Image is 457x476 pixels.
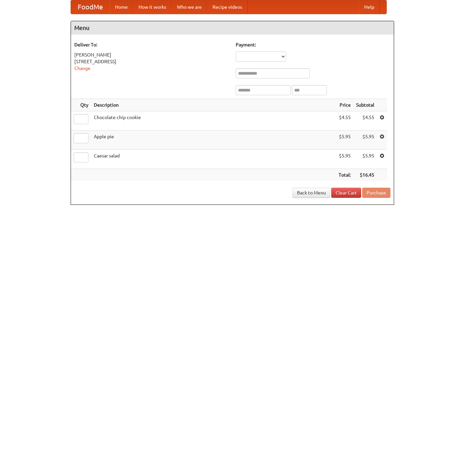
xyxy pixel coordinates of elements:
[110,0,133,14] a: Home
[172,0,207,14] a: Who we are
[71,0,110,14] a: FoodMe
[293,188,330,198] a: Back to Menu
[74,66,90,71] a: Change
[91,99,336,111] th: Description
[91,111,336,131] td: Chocolate chip cookie
[133,0,172,14] a: How it works
[353,131,377,150] td: $5.95
[336,99,353,111] th: Price
[336,150,353,169] td: $5.95
[74,51,229,58] div: [PERSON_NAME]
[353,99,377,111] th: Subtotal
[236,41,390,48] h5: Payment:
[336,169,353,181] th: Total:
[336,111,353,131] td: $4.55
[91,131,336,150] td: Apple pie
[74,58,229,65] div: [STREET_ADDRESS]
[362,188,390,198] button: Purchase
[353,111,377,131] td: $4.55
[207,0,247,14] a: Recipe videos
[331,188,361,198] a: Clear Cart
[359,0,380,14] a: Help
[353,150,377,169] td: $5.95
[336,131,353,150] td: $5.95
[91,150,336,169] td: Caesar salad
[71,99,91,111] th: Qty
[353,169,377,181] th: $16.45
[71,21,394,35] h4: Menu
[74,41,229,48] h5: Deliver To:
